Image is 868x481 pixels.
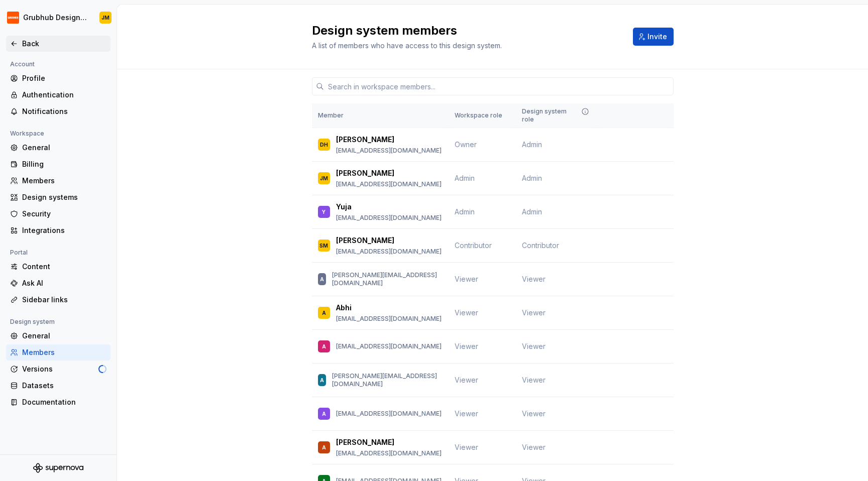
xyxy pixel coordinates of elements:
[6,103,111,119] a: Notifications
[101,14,110,22] div: JM
[336,248,442,256] p: [EMAIL_ADDRESS][DOMAIN_NAME]
[336,235,394,246] p: [PERSON_NAME]
[6,87,111,103] a: Authentication
[336,135,394,145] p: [PERSON_NAME]
[22,381,106,391] div: Datasets
[22,159,106,169] div: Billing
[6,292,111,308] a: Sidebar links
[455,409,478,418] span: Viewer
[336,168,394,178] p: [PERSON_NAME]
[336,342,442,350] p: [EMAIL_ADDRESS][DOMAIN_NAME]
[22,225,106,235] div: Integrations
[312,41,502,50] span: A list of members who have access to this design system.
[336,214,442,222] p: [EMAIL_ADDRESS][DOMAIN_NAME]
[6,70,111,86] a: Profile
[522,375,546,385] span: Viewer
[336,410,442,418] p: [EMAIL_ADDRESS][DOMAIN_NAME]
[22,347,106,357] div: Members
[22,90,106,100] div: Authentication
[22,295,106,305] div: Sidebar links
[522,442,546,452] span: Viewer
[336,449,442,457] p: [EMAIL_ADDRESS][DOMAIN_NAME]
[522,140,542,150] span: Admin
[22,278,106,288] div: Ask AI
[324,77,674,95] input: Search in workspace members...
[23,13,87,23] div: Grubhub Design System
[22,262,106,272] div: Content
[6,189,111,205] a: Design systems
[332,372,442,388] p: [PERSON_NAME][EMAIL_ADDRESS][DOMAIN_NAME]
[455,443,478,451] span: Viewer
[322,207,325,217] div: Y
[322,409,326,419] div: A
[7,12,19,24] img: 4e8d6f31-f5cf-47b4-89aa-e4dec1dc0822.png
[2,7,115,29] button: Grubhub Design SystemJM
[455,140,477,149] span: Owner
[455,376,478,384] span: Viewer
[22,176,106,186] div: Members
[6,128,48,140] div: Workspace
[522,308,546,318] span: Viewer
[6,140,111,156] a: General
[6,36,111,52] a: Back
[6,58,39,70] div: Account
[336,437,394,447] p: [PERSON_NAME]
[6,316,59,328] div: Design system
[6,361,111,377] a: Versions
[22,143,106,153] div: General
[322,308,326,318] div: A
[455,308,478,317] span: Viewer
[319,240,328,251] div: SM
[320,140,328,150] div: DH
[336,147,442,155] p: [EMAIL_ADDRESS][DOMAIN_NAME]
[320,375,324,385] div: A
[33,463,83,473] svg: Supernova Logo
[633,28,674,46] button: Invite
[6,156,111,172] a: Billing
[22,73,106,83] div: Profile
[6,259,111,275] a: Content
[336,315,442,323] p: [EMAIL_ADDRESS][DOMAIN_NAME]
[6,378,111,394] a: Datasets
[6,275,111,291] a: Ask AI
[455,174,475,182] span: Admin
[22,209,106,219] div: Security
[22,331,106,341] div: General
[6,222,111,238] a: Integrations
[312,23,621,39] h2: Design system members
[320,274,324,284] div: A
[455,207,475,216] span: Admin
[6,206,111,222] a: Security
[6,394,111,410] a: Documentation
[647,32,667,42] span: Invite
[322,341,326,351] div: A
[522,173,542,183] span: Admin
[22,39,106,49] div: Back
[522,240,559,251] span: Contributor
[312,103,449,128] th: Member
[22,397,106,407] div: Documentation
[320,173,328,183] div: JM
[522,409,546,419] span: Viewer
[22,106,106,116] div: Notifications
[522,341,546,351] span: Viewer
[6,328,111,344] a: General
[336,303,352,313] p: Abhi
[6,344,111,360] a: Members
[455,241,492,250] span: Contributor
[522,107,591,124] div: Design system role
[322,442,326,452] div: A
[332,271,442,287] p: [PERSON_NAME][EMAIL_ADDRESS][DOMAIN_NAME]
[336,202,352,212] p: Yuja
[6,247,32,259] div: Portal
[455,342,478,350] span: Viewer
[455,275,478,283] span: Viewer
[336,180,442,188] p: [EMAIL_ADDRESS][DOMAIN_NAME]
[522,207,542,217] span: Admin
[6,173,111,189] a: Members
[522,274,546,284] span: Viewer
[449,103,516,128] th: Workspace role
[22,364,98,374] div: Versions
[22,192,106,202] div: Design systems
